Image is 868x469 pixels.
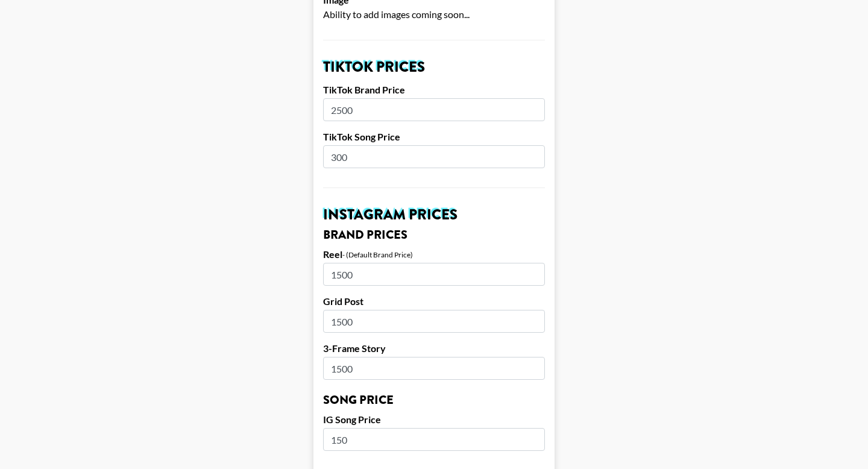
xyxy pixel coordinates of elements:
[323,207,545,222] h2: Instagram Prices
[323,60,545,74] h2: TikTok Prices
[323,342,545,354] label: 3-Frame Story
[323,229,545,241] h3: Brand Prices
[342,250,413,259] div: - (Default Brand Price)
[323,248,342,260] label: Reel
[323,394,545,406] h3: Song Price
[323,295,545,307] label: Grid Post
[323,8,470,20] span: Ability to add images coming soon...
[323,414,545,426] label: IG Song Price
[323,131,545,143] label: TikTok Song Price
[323,84,545,96] label: TikTok Brand Price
